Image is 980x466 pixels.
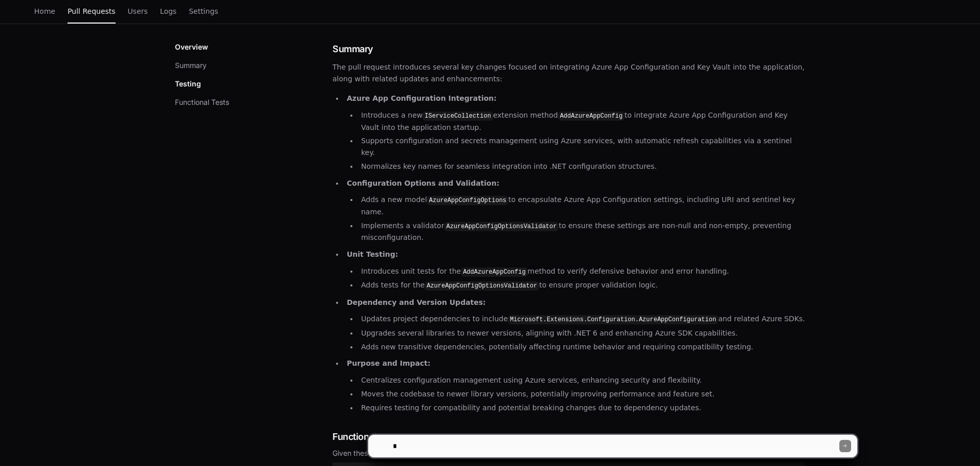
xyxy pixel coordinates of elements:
code: IServiceCollection [422,112,493,121]
code: Microsoft.Extensions.Configuration.AzureAppConfiguration [508,315,718,324]
div: Given these changes and past customer complaints, we'd recommend testing the following functional... [332,448,805,458]
strong: Purpose and Impact: [347,359,431,367]
span: Functional Tests [332,430,402,444]
p: Testing [175,79,201,89]
li: Upgrades several libraries to newer versions, aligning with .NET 6 and enhancing Azure SDK capabi... [358,327,805,339]
li: Introduces unit tests for the method to verify defensive behavior and error handling. [358,265,805,278]
button: Functional Tests [175,97,229,107]
code: AzureAppConfigOptionsValidator [444,222,559,231]
span: Users [128,8,148,14]
li: Implements a validator to ensure these settings are non-null and non-empty, preventing misconfigu... [358,220,805,243]
code: AzureAppConfigOptions [427,196,508,205]
code: AzureAppConfigOptionsValidator [425,281,539,291]
strong: Configuration Options and Validation: [347,179,499,187]
span: Home [34,8,55,14]
strong: Azure App Configuration Integration: [347,94,497,102]
li: Requires testing for compatibility and potential breaking changes due to dependency updates. [358,402,805,414]
strong: Dependency and Version Updates: [347,298,486,306]
span: Pull Requests [68,8,115,14]
code: AddAzureAppConfig [558,112,625,121]
strong: Unit Testing: [347,250,398,258]
li: Adds a new model to encapsulate Azure App Configuration settings, including URI and sentinel key ... [358,194,805,217]
h1: Summary [332,42,805,56]
code: AddAzureAppConfig [461,268,527,277]
li: Moves the codebase to newer library versions, potentially improving performance and feature set. [358,388,805,400]
span: Settings [189,8,218,14]
li: Supports configuration and secrets management using Azure services, with automatic refresh capabi... [358,135,805,159]
li: Normalizes key names for seamless integration into .NET configuration structures. [358,161,805,172]
li: Updates project dependencies to include and related Azure SDKs. [358,313,805,325]
button: Summary [175,60,207,71]
li: Adds tests for the to ensure proper validation logic. [358,279,805,292]
p: The pull request introduces several key changes focused on integrating Azure App Configuration an... [332,61,805,85]
li: Adds new transitive dependencies, potentially affecting runtime behavior and requiring compatibil... [358,341,805,353]
span: Logs [160,8,176,14]
p: Overview [175,42,208,52]
li: Introduces a new extension method to integrate Azure App Configuration and Key Vault into the app... [358,109,805,133]
li: Centralizes configuration management using Azure services, enhancing security and flexibility. [358,374,805,386]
